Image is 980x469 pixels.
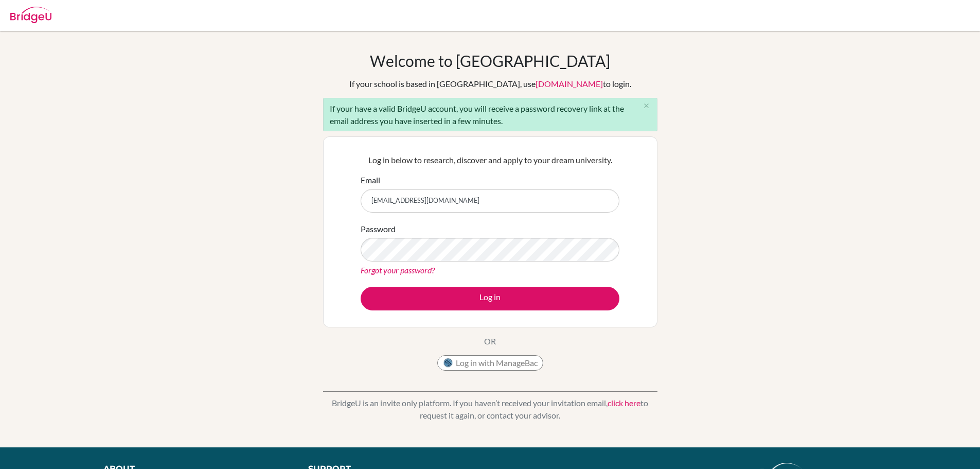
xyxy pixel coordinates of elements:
[484,335,496,348] p: OR
[10,7,51,23] img: Bridge-U
[608,398,640,408] a: click here
[361,265,435,275] a: Forgot your password?
[361,154,619,166] p: Log in below to research, discover and apply to your dream university.
[361,174,380,186] label: Email
[361,223,396,235] label: Password
[370,51,610,70] h1: Welcome to [GEOGRAPHIC_DATA]
[361,287,619,310] button: Log in
[437,355,543,371] button: Log in with ManageBac
[349,78,631,90] div: If your school is based in [GEOGRAPHIC_DATA], use to login.
[945,434,970,459] iframe: Intercom live chat
[536,79,603,89] a: [DOMAIN_NAME]
[323,98,657,131] div: If your have a valid BridgeU account, you will receive a password recovery link at the email addr...
[643,102,650,110] i: close
[323,397,657,422] p: BridgeU is an invite only platform. If you haven’t received your invitation email, to request it ...
[636,98,657,114] button: Close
